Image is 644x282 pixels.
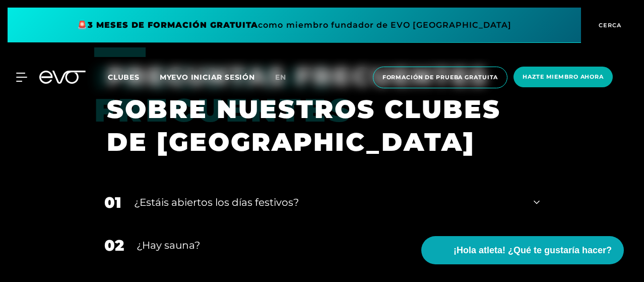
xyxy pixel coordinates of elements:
font: PREGUNTAS FRECUENTES SOBRE NUESTROS CLUBES DE [GEOGRAPHIC_DATA] [107,61,501,157]
font: Formación de prueba gratuita [382,74,498,81]
a: MYEVO INICIAR SESIÓN [160,73,255,82]
font: 02 [104,236,124,255]
a: en [275,72,298,83]
a: Clubes [108,72,160,82]
a: Hazte miembro ahora [510,67,616,88]
font: ¡Hola atleta! ¿Qué te gustaría hacer? [454,245,612,255]
font: Clubes [108,73,140,82]
font: en [275,73,286,82]
a: Formación de prueba gratuita [370,67,511,88]
font: ¿Estáis abiertos los días festivos? [134,196,299,208]
button: CERCA [581,8,636,43]
font: CERCA [599,22,621,29]
font: Hazte miembro ahora [523,73,604,80]
font: ¿Hay sauna? [137,239,200,251]
button: ¡Hola atleta! ¿Qué te gustaría hacer? [421,236,624,264]
font: 01 [104,193,121,212]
